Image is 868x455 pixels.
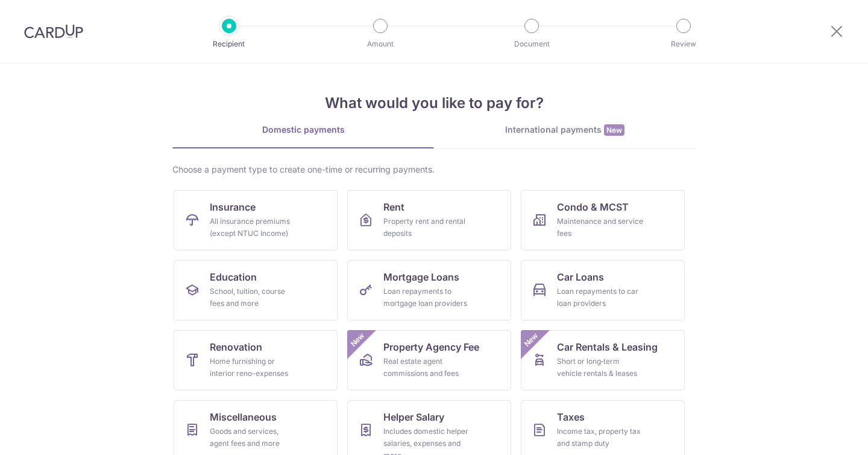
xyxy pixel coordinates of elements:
span: Miscellaneous [210,410,277,424]
div: Domestic payments [172,124,434,136]
span: New [348,330,368,350]
div: Home furnishing or interior reno-expenses [210,355,297,380]
a: Car Rentals & LeasingShort or long‑term vehicle rentals & leasesNew [521,330,685,390]
a: RentProperty rent and rental deposits [347,190,511,250]
img: CardUp [24,24,83,39]
a: Mortgage LoansLoan repayments to mortgage loan providers [347,260,511,320]
div: Short or long‑term vehicle rentals & leases [557,355,644,380]
p: Review [639,38,728,50]
span: New [521,330,541,350]
div: Goods and services, agent fees and more [210,425,297,450]
a: Property Agency FeeReal estate agent commissions and feesNew [347,330,511,390]
span: Renovation [210,340,262,354]
span: Insurance [210,200,256,214]
span: Education [210,270,257,284]
span: Taxes [557,410,585,424]
span: Mortgage Loans [383,270,459,284]
p: Document [487,38,576,50]
div: Loan repayments to car loan providers [557,285,644,310]
p: Recipient [184,38,274,50]
div: International payments [434,124,696,136]
a: EducationSchool, tuition, course fees and more [174,260,338,320]
span: Car Loans [557,270,604,284]
div: Choose a payment type to create one-time or recurring payments. [172,164,696,176]
div: All insurance premiums (except NTUC Income) [210,215,297,240]
a: Condo & MCSTMaintenance and service fees [521,190,685,250]
span: New [604,124,624,136]
div: Real estate agent commissions and fees [383,355,470,380]
span: Property Agency Fee [383,340,479,354]
a: RenovationHome furnishing or interior reno-expenses [174,330,338,390]
div: Income tax, property tax and stamp duty [557,425,644,450]
div: Property rent and rental deposits [383,215,470,240]
a: InsuranceAll insurance premiums (except NTUC Income) [174,190,338,250]
h4: What would you like to pay for? [172,92,696,114]
div: Loan repayments to mortgage loan providers [383,285,470,310]
span: Car Rentals & Leasing [557,340,658,354]
div: Maintenance and service fees [557,215,644,240]
span: Condo & MCST [557,200,629,214]
span: Helper Salary [383,410,444,424]
span: Rent [383,200,404,214]
a: Car LoansLoan repayments to car loan providers [521,260,685,320]
p: Amount [336,38,425,50]
div: School, tuition, course fees and more [210,285,297,310]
